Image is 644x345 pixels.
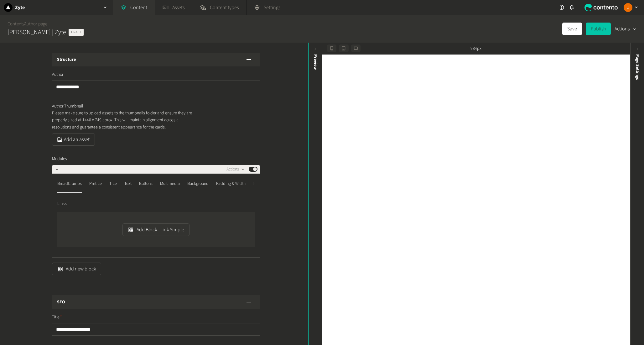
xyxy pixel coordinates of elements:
h3: SEO [57,299,65,306]
button: Actions [226,165,245,173]
h2: [PERSON_NAME] | Zyte [8,28,66,37]
a: Content [8,21,23,27]
div: Multimedia [160,179,180,189]
img: Zyte [4,3,13,12]
span: Page Settings [634,54,641,80]
button: Add new block [52,263,101,275]
div: Pretitle [89,179,102,189]
div: Preview [312,54,319,70]
span: / [23,21,24,27]
a: Author page [24,21,47,27]
span: Title [52,314,62,321]
span: 984px [470,45,481,52]
img: Josu Escalada [624,3,632,12]
span: Content types [210,4,239,11]
div: Buttons [139,179,153,189]
span: Author [52,71,63,78]
div: Title [109,179,117,189]
div: Background [187,179,209,189]
span: Links [57,201,67,207]
h2: Zyte [15,4,25,11]
h3: Structure [57,56,76,63]
span: Modules [52,156,67,162]
button: Actions [615,23,636,35]
span: Settings [264,4,280,11]
span: Draft [69,29,84,36]
span: Author Thumbnail [52,103,83,110]
p: Please make sure to upload assets to the thumbnails folder and ensure they are properly sized at ... [52,110,195,131]
div: Padding & Width [216,179,246,189]
button: Publish [586,23,611,35]
button: Add an asset [52,133,95,146]
button: Add Block - Link Simple [122,223,189,236]
div: BreadCrumbs [57,179,82,189]
div: Text [124,179,132,189]
button: Save [562,23,582,35]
